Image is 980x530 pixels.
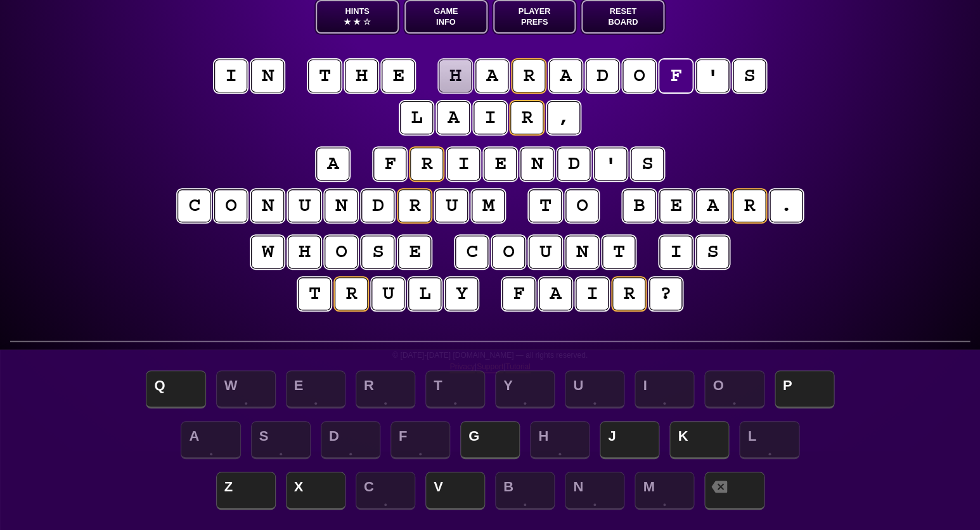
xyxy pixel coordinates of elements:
puzzle-tile: h [439,60,472,92]
puzzle-tile: h [345,60,378,92]
span: V [425,472,485,510]
span: U [565,370,624,408]
puzzle-tile: ' [696,60,729,92]
puzzle-tile: n [251,189,284,222]
span: ★ [353,16,361,27]
puzzle-tile: c [177,189,210,222]
span: D [321,421,380,459]
span: P [775,370,834,408]
span: ★ [344,16,351,27]
puzzle-tile: o [622,60,655,92]
puzzle-tile: a [475,60,508,92]
puzzle-tile: f [373,148,406,180]
puzzle-tile: a [437,101,470,134]
span: J [600,421,659,459]
puzzle-tile: u [288,189,321,222]
puzzle-tile: i [214,60,247,92]
puzzle-tile: a [696,189,729,222]
puzzle-tile: s [361,236,394,268]
puzzle-tile: i [447,148,480,180]
puzzle-tile: w [251,236,284,268]
span: H [530,421,590,459]
span: ☆ [363,16,371,27]
span: Y [495,370,555,408]
span: M [635,472,694,510]
span: B [495,472,555,510]
puzzle-tile: s [631,148,664,180]
puzzle-tile: l [408,277,441,310]
span: C [356,472,415,510]
span: Q [146,370,205,408]
puzzle-tile: i [576,277,609,310]
puzzle-tile: o [214,189,247,222]
span: E [286,370,345,408]
puzzle-tile: n [251,60,284,92]
span: I [635,370,694,408]
puzzle-tile: i [659,236,692,268]
span: X [286,472,345,510]
puzzle-tile: u [529,236,562,268]
puzzle-tile: f [502,277,535,310]
puzzle-tile: a [549,60,582,92]
span: W [216,370,276,408]
span: Z [216,472,276,510]
puzzle-tile: e [484,148,517,180]
puzzle-tile: i [474,101,506,134]
puzzle-tile: o [492,236,525,268]
puzzle-tile: u [371,277,404,310]
puzzle-tile: s [733,60,766,92]
puzzle-tile: e [398,236,431,268]
span: S [251,421,311,459]
span: N [565,472,624,510]
span: K [669,421,729,459]
puzzle-tile: n [325,189,358,222]
puzzle-tile: d [586,60,619,92]
puzzle-tile: t [298,277,331,310]
puzzle-tile: b [622,189,655,222]
span: G [460,421,520,459]
puzzle-tile: y [445,277,478,310]
puzzle-tile: o [325,236,358,268]
puzzle-tile: t [529,189,562,222]
span: O [704,370,764,408]
puzzle-tile: t [602,236,635,268]
puzzle-tile: a [316,148,349,180]
puzzle-tile: . [770,189,803,222]
span: A [181,421,240,459]
puzzle-tile: d [557,148,590,180]
puzzle-tile: n [565,236,598,268]
puzzle-tile: m [472,189,505,222]
span: T [425,370,485,408]
puzzle-tile: e [659,189,692,222]
span: R [356,370,415,408]
puzzle-tile: a [539,277,572,310]
puzzle-tile: f [659,60,692,92]
span: F [390,421,450,459]
puzzle-tile: u [435,189,468,222]
puzzle-tile: s [696,236,729,268]
puzzle-tile: ? [649,277,682,310]
puzzle-tile: ' [594,148,627,180]
puzzle-tile: h [288,236,321,268]
puzzle-tile: e [382,60,415,92]
puzzle-tile: n [520,148,553,180]
puzzle-tile: , [547,101,580,134]
puzzle-tile: l [400,101,433,134]
puzzle-tile: o [565,189,598,222]
puzzle-tile: t [308,60,341,92]
puzzle-tile: d [361,189,394,222]
span: L [739,421,799,459]
puzzle-tile: c [455,236,488,268]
